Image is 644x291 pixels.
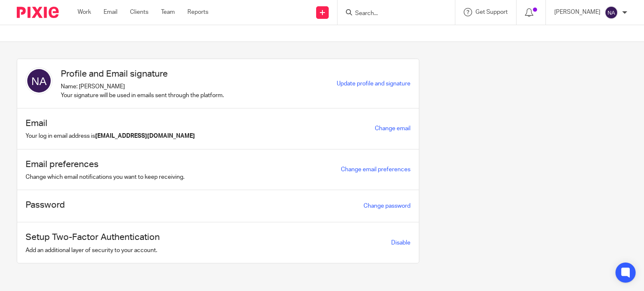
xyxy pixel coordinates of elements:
a: Change password [364,203,410,209]
a: Change email preferences [341,167,410,173]
h1: Profile and Email signature [61,67,224,80]
a: Team [161,8,175,16]
a: Clients [130,8,148,16]
p: Change which email notifications you want to keep receiving. [26,173,184,181]
b: [EMAIL_ADDRESS][DOMAIN_NAME] [95,133,195,139]
p: Add an additional layer of security to your account. [26,246,160,255]
img: svg%3E [605,6,618,19]
h1: Setup Two-Factor Authentication [26,231,160,244]
p: [PERSON_NAME] [554,8,600,16]
p: Your log in email address is [26,132,195,140]
p: Name: [PERSON_NAME] Your signature will be used in emails sent through the platform. [61,82,224,100]
input: Search [354,10,430,18]
h1: Email [26,117,195,130]
span: Get Support [475,9,508,15]
a: Work [78,8,91,16]
a: Change email [375,126,410,131]
h1: Password [26,198,65,211]
a: Email [104,8,117,16]
h1: Email preferences [26,158,184,171]
img: Pixie [17,7,59,18]
a: Reports [187,8,208,16]
img: svg%3E [26,67,52,94]
a: Update profile and signature [337,81,410,87]
a: Disable [391,240,410,246]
